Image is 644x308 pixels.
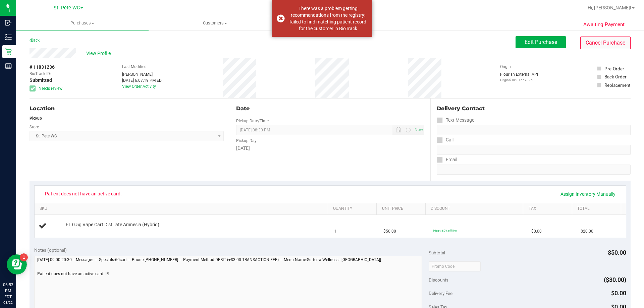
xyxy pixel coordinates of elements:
[39,85,62,91] span: Needs review
[30,64,55,71] span: # 11831236
[437,125,631,135] input: Format: (999) 999-9999
[429,291,452,296] span: Delivery Fee
[437,145,631,155] input: Format: (999) 999-9999
[437,115,474,125] label: Text Message
[41,188,126,199] span: Patient does not have an active card.
[149,16,281,30] a: Customers
[122,71,164,77] div: [PERSON_NAME]
[604,65,624,72] div: Pre-Order
[5,48,12,55] inline-svg: Retail
[334,228,336,235] span: 1
[122,84,156,89] a: View Order Activity
[149,20,281,26] span: Customers
[30,71,51,77] span: BioTrack ID:
[604,82,630,88] div: Replacement
[556,188,620,200] a: Assign Inventory Manually
[122,77,164,83] div: [DATE] 6:07:19 PM EDT
[30,116,42,121] strong: Pickup
[604,276,626,283] span: ($30.00)
[236,145,424,152] div: [DATE]
[236,118,269,124] label: Pickup Date/Time
[20,253,28,261] iframe: Resource center unread badge
[500,64,511,70] label: Origin
[437,135,453,145] label: Call
[30,77,52,84] span: Submitted
[429,250,445,255] span: Subtotal
[577,206,618,211] a: Total
[500,77,538,82] p: Original ID: 316673960
[383,228,396,235] span: $50.00
[86,50,113,57] span: View Profile
[588,5,631,10] span: Hi, [PERSON_NAME]!
[433,229,457,232] span: 60cart: 60% off line
[429,261,481,271] input: Promo Code
[30,105,224,113] div: Location
[581,228,593,235] span: $20.00
[66,222,159,228] span: FT 0.5g Vape Cart Distillate Amnesia (Hybrid)
[34,247,67,253] span: Notes (optional)
[53,71,54,77] span: -
[500,71,538,82] div: Flourish External API
[7,254,27,274] iframe: Resource center
[30,38,40,43] a: Back
[40,206,325,211] a: SKU
[54,5,80,11] span: St. Pete WC
[583,21,625,28] span: Awaiting Payment
[516,36,566,48] button: Edit Purchase
[580,37,631,49] button: Cancel Purchase
[382,206,423,211] a: Unit Price
[16,16,149,30] a: Purchases
[3,282,13,300] p: 06:53 PM EDT
[437,155,457,165] label: Email
[16,20,149,26] span: Purchases
[236,138,257,144] label: Pickup Day
[611,290,626,297] span: $0.00
[122,64,147,70] label: Last Modified
[525,39,557,45] span: Edit Purchase
[604,73,627,80] div: Back Order
[5,19,12,26] inline-svg: Inbound
[431,206,521,211] a: Discount
[236,105,424,113] div: Date
[333,206,374,211] a: Quantity
[531,228,542,235] span: $0.00
[5,63,12,69] inline-svg: Reports
[529,206,570,211] a: Tax
[437,105,631,113] div: Delivery Contact
[30,124,39,130] label: Store
[429,274,448,286] span: Discounts
[608,249,626,256] span: $50.00
[3,300,13,305] p: 08/22
[288,5,367,32] div: There was a problem getting recommendations from the registry: failed to find matching patient re...
[5,34,12,41] inline-svg: Inventory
